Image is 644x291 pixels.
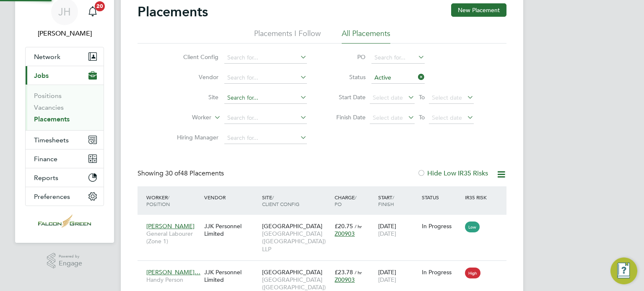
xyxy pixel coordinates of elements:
span: John Hearty [25,28,104,39]
label: Status [328,73,366,81]
div: In Progress [422,268,461,276]
label: Finish Date [328,113,366,121]
span: Z00903 [335,276,355,283]
span: High [465,268,480,278]
div: Vendor [202,190,260,205]
span: [DATE] [378,276,396,283]
span: Engage [59,260,82,267]
span: Low [465,221,480,232]
li: Placements I Follow [254,28,321,44]
span: [GEOGRAPHIC_DATA] [262,268,322,276]
div: JJK Personnel Limited [202,218,260,242]
a: Powered byEngage [47,253,83,269]
span: Jobs [34,72,49,80]
label: Worker [163,113,211,122]
span: To [416,92,427,103]
span: Finance [34,155,57,163]
span: Reports [34,174,58,182]
input: Search for... [224,112,307,124]
button: New Placement [451,3,506,17]
a: Positions [34,92,62,100]
label: PO [328,53,366,61]
span: / hr [355,223,362,229]
button: Network [26,47,104,66]
span: 48 Placements [165,169,224,178]
span: Powered by [59,253,82,260]
span: Select date [432,114,462,121]
a: Vacancies [34,103,64,111]
div: [DATE] [376,264,420,288]
div: Charge [332,190,376,211]
span: [DATE] [378,230,396,237]
a: [PERSON_NAME]General Labourer (Zone 1)JJK Personnel Limited[GEOGRAPHIC_DATA][GEOGRAPHIC_DATA] ([G... [144,218,506,225]
label: Client Config [170,53,218,61]
img: falcongreen-logo-retina.png [38,214,91,228]
span: Timesheets [34,136,69,144]
div: Start [376,190,420,211]
label: Hide Low IR35 Risks [417,169,488,178]
div: Site [260,190,332,211]
span: / hr [355,269,362,276]
div: [DATE] [376,218,420,242]
input: Search for... [224,92,307,104]
button: Jobs [26,66,104,85]
div: In Progress [422,222,461,230]
span: Handy Person [146,276,200,283]
span: Preferences [34,193,70,201]
input: Search for... [224,72,307,84]
div: Showing [138,169,226,178]
label: Start Date [328,93,366,101]
span: £23.78 [335,268,353,276]
span: To [416,112,427,123]
button: Engage Resource Center [610,258,637,284]
span: Z00903 [335,230,355,237]
span: 30 of [165,169,180,178]
a: [PERSON_NAME]…Handy PersonJJK Personnel Limited[GEOGRAPHIC_DATA][GEOGRAPHIC_DATA] ([GEOGRAPHIC_DA... [144,264,506,271]
span: / Position [146,194,170,207]
span: / Finish [378,194,394,207]
div: JJK Personnel Limited [202,264,260,288]
a: Go to home page [25,214,104,228]
div: Status [420,190,463,205]
button: Finance [26,149,104,168]
button: Preferences [26,187,104,206]
div: Jobs [26,85,104,130]
button: Reports [26,168,104,187]
span: JH [58,6,71,17]
span: / PO [335,194,356,207]
label: Vendor [170,73,218,81]
span: Network [34,53,60,61]
label: Hiring Manager [170,134,218,141]
span: £20.75 [335,222,353,230]
span: [GEOGRAPHIC_DATA] ([GEOGRAPHIC_DATA]) LLP [262,230,330,253]
a: Placements [34,115,70,123]
span: 20 [95,1,105,11]
span: Select date [373,94,403,101]
span: Select date [373,114,403,121]
span: [PERSON_NAME] [146,222,195,230]
input: Select one [371,72,425,84]
h2: Placements [138,3,208,20]
span: [GEOGRAPHIC_DATA] [262,222,322,230]
li: All Placements [342,28,390,44]
span: General Labourer (Zone 1) [146,230,200,245]
input: Search for... [224,132,307,144]
button: Timesheets [26,131,104,149]
div: Worker [144,190,202,211]
input: Search for... [224,52,307,64]
div: IR35 Risk [463,190,492,205]
span: Select date [432,94,462,101]
span: / Client Config [262,194,299,207]
span: [PERSON_NAME]… [146,268,200,276]
label: Site [170,93,218,101]
input: Search for... [371,52,425,64]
